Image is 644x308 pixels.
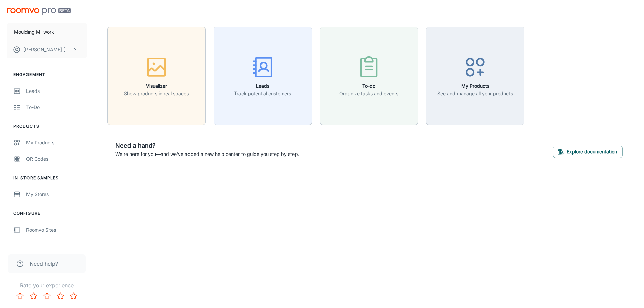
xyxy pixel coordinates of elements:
[339,90,398,97] p: Organize tasks and events
[320,72,418,79] a: To-doOrganize tasks and events
[214,72,312,79] a: LeadsTrack potential customers
[234,82,291,90] h6: Leads
[437,82,513,90] h6: My Products
[26,87,87,95] div: Leads
[339,82,398,90] h6: To-do
[7,41,87,58] button: [PERSON_NAME] [PERSON_NAME]
[437,90,513,97] p: See and manage all your products
[320,27,418,125] button: To-doOrganize tasks and events
[426,27,524,125] button: My ProductsSee and manage all your products
[26,191,87,198] div: My Stores
[107,27,206,125] button: VisualizerShow products in real spaces
[115,150,299,158] p: We're here for you—and we've added a new help center to guide you step by step.
[124,82,189,90] h6: Visualizer
[553,146,623,158] button: Explore documentation
[115,141,299,150] h6: Need a hand?
[7,23,87,41] button: Moulding Millwork
[26,139,87,146] div: My Products
[14,28,54,36] p: Moulding Millwork
[426,72,524,79] a: My ProductsSee and manage all your products
[23,46,71,53] p: [PERSON_NAME] [PERSON_NAME]
[26,155,87,163] div: QR Codes
[7,8,71,15] img: Roomvo PRO Beta
[234,90,291,97] p: Track potential customers
[124,90,189,97] p: Show products in real spaces
[214,27,312,125] button: LeadsTrack potential customers
[553,148,623,155] a: Explore documentation
[26,104,87,111] div: To-do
